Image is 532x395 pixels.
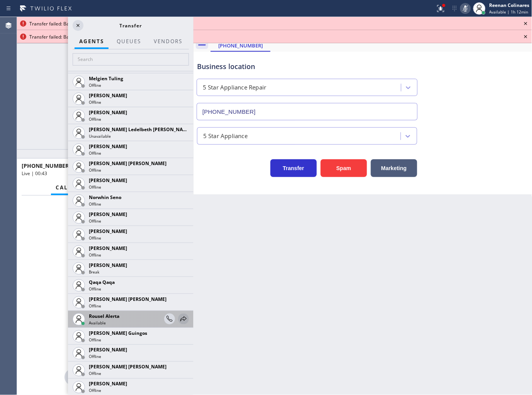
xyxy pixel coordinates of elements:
[89,252,101,258] span: Offline
[89,109,127,116] span: [PERSON_NAME]
[89,279,115,285] span: Qaqa Qaqa
[65,369,82,386] button: Mute
[22,170,47,177] span: Live | 00:43
[89,235,101,241] span: Offline
[89,201,101,207] span: Offline
[203,83,267,92] div: 5 Star Appliance Repair
[89,218,101,224] span: Offline
[270,159,317,177] button: Transfer
[75,34,109,49] button: AGENTS
[89,364,167,370] span: [PERSON_NAME] [PERSON_NAME]
[197,61,417,72] div: Business location
[89,211,127,218] span: [PERSON_NAME]
[89,320,106,326] span: Available
[89,313,119,319] span: Rousel Alerta
[89,303,101,309] span: Offline
[89,262,127,268] span: [PERSON_NAME]
[89,150,101,156] span: Offline
[89,100,101,105] span: Offline
[112,34,146,49] button: QUEUES
[89,75,123,82] span: Melgien Tuling
[460,3,471,14] button: Mute
[89,143,127,150] span: [PERSON_NAME]
[29,20,90,27] span: Transfer failed: Bad Request
[73,53,189,66] input: Search
[89,167,101,173] span: Offline
[89,133,111,139] span: Unavailable
[89,388,101,393] span: Offline
[197,103,418,120] input: Phone Number
[89,296,167,302] span: [PERSON_NAME] [PERSON_NAME]
[22,162,71,169] span: [PHONE_NUMBER]
[211,42,270,49] div: [PHONE_NUMBER]
[89,160,167,167] span: [PERSON_NAME] [PERSON_NAME]
[178,314,189,324] button: Transfer
[490,9,529,15] span: Available | 1h 12min
[89,184,101,190] span: Offline
[120,22,142,29] span: Transfer
[89,337,101,343] span: Offline
[321,159,367,177] button: Spam
[56,184,72,191] span: Call
[89,354,101,360] span: Offline
[117,38,141,45] span: QUEUES
[89,245,127,252] span: [PERSON_NAME]
[89,194,121,201] span: Norwhin Seno
[89,126,191,133] span: [PERSON_NAME] Ledelbeth [PERSON_NAME]
[29,34,90,40] span: Transfer failed: Bad Request
[490,2,530,8] div: Reenan Colinares
[89,228,127,235] span: [PERSON_NAME]
[203,132,248,140] div: 5 Star Appliance
[89,330,147,336] span: [PERSON_NAME] Guingos
[149,34,187,49] button: Vendors
[89,177,127,184] span: [PERSON_NAME]
[51,180,76,195] button: Call
[89,269,99,275] span: Break
[79,38,104,45] span: AGENTS
[89,371,101,376] span: Offline
[89,92,127,99] span: [PERSON_NAME]
[89,286,101,292] span: Offline
[89,381,127,387] span: [PERSON_NAME]
[89,347,127,353] span: [PERSON_NAME]
[371,159,417,177] button: Marketing
[89,83,101,88] span: Offline
[164,314,175,324] button: Consult
[89,116,101,122] span: Offline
